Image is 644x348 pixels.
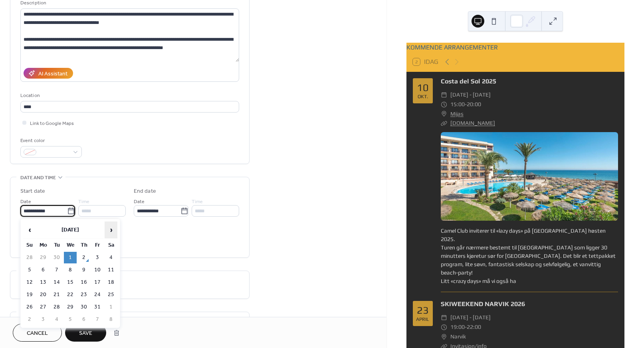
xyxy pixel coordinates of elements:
[416,317,429,322] div: april
[50,301,63,313] td: 28
[467,100,481,109] span: 20:00
[77,239,90,251] th: Th
[50,277,63,288] td: 14
[105,239,117,251] th: Sa
[20,91,238,100] div: Location
[23,301,36,313] td: 26
[37,289,50,301] td: 20
[37,252,50,263] td: 29
[23,289,36,301] td: 19
[441,77,496,85] a: Costa del Sol 2025
[37,277,50,288] td: 13
[23,277,36,288] td: 12
[64,264,77,276] td: 8
[450,322,465,332] span: 19:00
[64,289,77,301] td: 22
[64,277,77,288] td: 15
[20,174,56,182] span: Date and time
[105,222,117,238] span: ›
[37,301,50,313] td: 27
[465,100,467,109] span: -
[441,313,447,322] div: ​
[64,252,77,263] td: 1
[77,264,90,276] td: 9
[77,314,90,325] td: 6
[450,109,464,119] a: Mijas
[441,300,525,308] a: SKIWEEKEND NARVIK 2026
[64,301,77,313] td: 29
[91,314,104,325] td: 7
[78,198,89,206] span: Time
[406,43,624,52] div: KOMMENDE ARRANGEMENTER
[23,314,36,325] td: 2
[20,136,80,145] div: Event color
[20,187,45,196] div: Start date
[50,264,63,276] td: 7
[24,68,73,79] button: AI Assistant
[134,187,156,196] div: End date
[50,289,63,301] td: 21
[91,239,104,251] th: Fr
[77,301,90,313] td: 30
[50,252,63,263] td: 30
[441,100,447,109] div: ​
[91,264,104,276] td: 10
[77,289,90,301] td: 23
[37,314,50,325] td: 3
[450,90,491,100] span: [DATE] - [DATE]
[91,289,104,301] td: 24
[105,252,117,263] td: 4
[23,264,36,276] td: 5
[105,314,117,325] td: 8
[37,239,50,251] th: Mo
[417,83,429,93] div: 10
[30,119,74,128] span: Link to Google Maps
[27,329,48,338] span: Cancel
[50,314,63,325] td: 4
[23,252,36,263] td: 28
[64,239,77,251] th: We
[91,277,104,288] td: 17
[134,198,145,206] span: Date
[20,198,31,206] span: Date
[192,198,203,206] span: Time
[64,314,77,325] td: 5
[105,289,117,301] td: 25
[441,227,618,285] div: Camel Club inviterer til «lazy days» på [GEOGRAPHIC_DATA] høsten 2025. Turen går nærmere bestemt ...
[450,120,495,126] a: [DOMAIN_NAME]
[450,332,466,342] span: Narvik
[441,322,447,332] div: ​
[65,324,106,342] button: Save
[79,329,92,338] span: Save
[105,301,117,313] td: 1
[441,119,447,128] div: ​
[50,239,63,251] th: Tu
[91,301,104,313] td: 31
[441,332,447,342] div: ​
[37,264,50,276] td: 6
[467,322,481,332] span: 22:00
[418,94,428,99] div: okt.
[77,252,90,263] td: 2
[24,222,36,238] span: ‹
[77,277,90,288] td: 16
[37,221,104,239] th: [DATE]
[105,264,117,276] td: 11
[450,313,491,322] span: [DATE] - [DATE]
[450,100,465,109] span: 15:00
[13,324,62,342] button: Cancel
[105,277,117,288] td: 18
[38,70,67,78] div: AI Assistant
[417,305,429,315] div: 23
[91,252,104,263] td: 3
[23,239,36,251] th: Su
[441,109,447,119] div: ​
[465,322,467,332] span: -
[441,90,447,100] div: ​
